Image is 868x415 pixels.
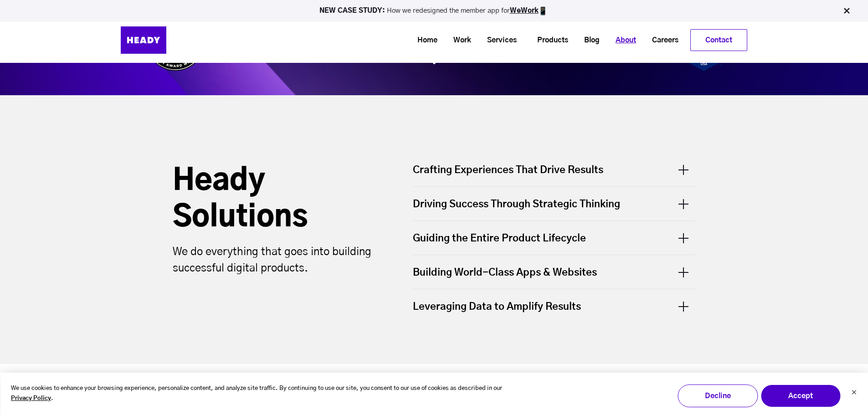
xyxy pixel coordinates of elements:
a: Work [442,32,476,49]
h2: Heady Solutions [173,163,378,236]
button: Decline [678,384,758,407]
button: Dismiss cookie banner [851,389,857,398]
p: How we redesigned the member app for [4,6,864,15]
div: Navigation Menu [189,29,747,51]
img: Close Bar [842,6,851,15]
img: app emoji [539,6,548,15]
a: Services [476,32,521,49]
a: Products [526,32,573,49]
a: Home [406,32,442,49]
div: Leveraging Data to Amplify Results [413,289,695,323]
div: Driving Success Through Strategic Thinking [413,187,695,220]
p: We use cookies to enhance your browsing experience, personalize content, and analyze site traffic... [11,384,510,405]
a: About [604,32,641,49]
div: Crafting Experiences That Drive Results [413,163,695,186]
a: Blog [573,32,604,49]
strong: NEW CASE STUDY: [319,7,387,14]
div: Building World-Class Apps & Websites [413,255,695,289]
p: We do everything that goes into building successful digital products. [173,244,378,277]
button: Accept [760,384,841,407]
a: Contact [691,30,747,51]
a: WeWork [510,7,539,14]
img: Heady_Logo_Web-01 (1) [121,26,166,54]
div: Guiding the Entire Product Lifecycle [413,221,695,255]
a: Privacy Policy [11,394,51,404]
a: Careers [641,32,683,49]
